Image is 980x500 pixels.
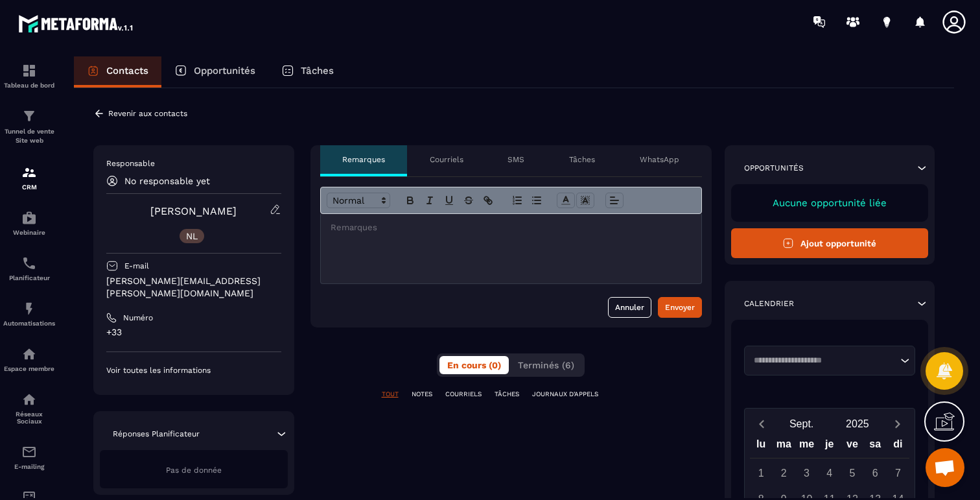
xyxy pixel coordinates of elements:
span: En cours (0) [447,360,501,370]
input: Search for option [749,354,898,367]
p: Opportunités [194,65,255,77]
p: Automatisations [3,320,55,327]
div: ve [841,435,863,458]
p: WhatsApp [640,154,679,165]
button: Open years overlay [830,412,885,435]
button: Next month [885,415,909,433]
p: E-mail [124,261,149,271]
div: 7 [887,462,909,484]
button: Terminés (6) [510,356,582,374]
div: me [795,435,818,458]
p: Tableau de bord [3,82,55,89]
div: 5 [841,462,863,484]
p: TOUT [382,390,399,399]
p: Opportunités [744,163,804,173]
div: Search for option [744,346,916,375]
p: E-mailing [3,463,55,470]
p: NL [186,232,198,241]
a: emailemailE-mailing [3,435,55,480]
p: Tunnel de vente Site web [3,127,55,145]
img: social-network [21,392,37,407]
p: Espace membre [3,365,55,372]
button: Annuler [608,297,651,318]
p: No responsable yet [124,176,210,186]
div: 6 [864,462,887,484]
a: Opportunités [161,56,268,88]
p: +33 [106,326,281,339]
p: Webinaire [3,229,55,236]
p: Calendrier [744,298,794,309]
p: JOURNAUX D'APPELS [532,390,598,399]
p: TÂCHES [495,390,519,399]
p: COURRIELS [445,390,482,399]
div: Ouvrir le chat [926,448,964,487]
p: CRM [3,184,55,191]
p: Tâches [569,154,595,165]
div: sa [864,435,887,458]
p: SMS [507,154,524,165]
p: Tâches [301,65,334,77]
span: Pas de donnée [166,466,222,475]
p: NOTES [412,390,432,399]
img: formation [21,63,37,78]
a: Tâches [268,56,347,88]
button: En cours (0) [439,356,509,374]
p: Responsable [106,158,281,169]
div: 4 [818,462,841,484]
div: 2 [773,462,795,484]
a: formationformationTableau de bord [3,53,55,99]
div: 3 [795,462,818,484]
a: formationformationTunnel de vente Site web [3,99,55,155]
p: Réseaux Sociaux [3,411,55,425]
a: social-networksocial-networkRéseaux Sociaux [3,382,55,435]
img: formation [21,108,37,124]
a: [PERSON_NAME] [150,205,237,217]
p: Courriels [430,154,463,165]
div: 1 [750,462,773,484]
a: formationformationCRM [3,155,55,200]
p: [PERSON_NAME][EMAIL_ADDRESS][PERSON_NAME][DOMAIN_NAME] [106,275,281,300]
a: automationsautomationsWebinaire [3,200,55,246]
div: lu [749,435,772,458]
div: Envoyer [665,301,695,314]
a: Contacts [74,56,161,88]
div: ma [773,435,795,458]
button: Open months overlay [774,412,830,435]
div: je [818,435,841,458]
p: Aucune opportunité liée [744,197,916,209]
img: automations [21,346,37,362]
a: automationsautomationsAutomatisations [3,291,55,337]
img: logo [18,12,135,35]
a: schedulerschedulerPlanificateur [3,246,55,291]
p: Voir toutes les informations [106,365,281,375]
img: automations [21,210,37,226]
p: Remarques [342,154,385,165]
img: email [21,444,37,460]
div: di [887,435,909,458]
button: Previous month [750,415,774,433]
button: Ajout opportunité [731,228,929,258]
button: Envoyer [658,297,702,318]
img: scheduler [21,256,37,271]
a: automationsautomationsEspace membre [3,337,55,382]
p: Contacts [106,65,148,77]
p: Numéro [123,313,153,323]
p: Planificateur [3,274,55,281]
img: automations [21,301,37,316]
p: Réponses Planificateur [113,429,200,439]
img: formation [21,165,37,180]
p: Revenir aux contacts [108,109,187,118]
span: Terminés (6) [518,360,574,370]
